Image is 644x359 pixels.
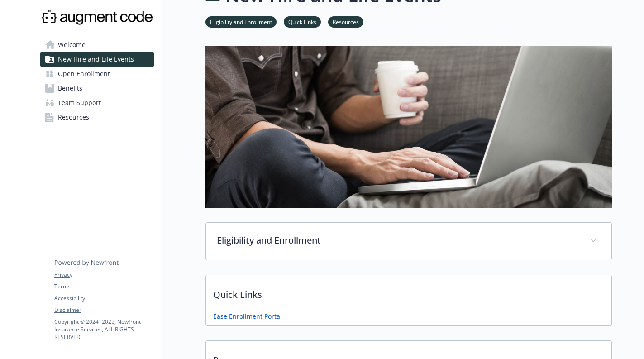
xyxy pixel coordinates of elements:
[54,318,154,341] p: Copyright © 2024 - 2025 , Newfront Insurance Services, ALL RIGHTS RESERVED
[284,17,321,26] a: Quick Links
[206,275,611,309] p: Quick Links
[58,96,101,110] span: Team Support
[54,282,154,291] a: Terms
[328,17,363,26] a: Resources
[58,38,86,52] span: Welcome
[40,38,154,52] a: Welcome
[205,17,277,26] a: Eligibility and Enrollment
[40,81,154,96] a: Benefits
[217,234,579,247] p: Eligibility and Enrollment
[58,81,82,96] span: Benefits
[206,223,611,260] div: Eligibility and Enrollment
[54,271,154,279] a: Privacy
[58,67,110,81] span: Open Enrollment
[58,52,134,67] span: New Hire and Life Events
[205,46,612,208] img: new hire page banner
[58,110,89,124] span: Resources
[54,294,154,302] a: Accessibility
[54,306,154,314] a: Disclaimer
[40,67,154,81] a: Open Enrollment
[40,96,154,110] a: Team Support
[40,110,154,124] a: Resources
[213,311,282,321] a: Ease Enrollment Portal
[40,52,154,67] a: New Hire and Life Events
